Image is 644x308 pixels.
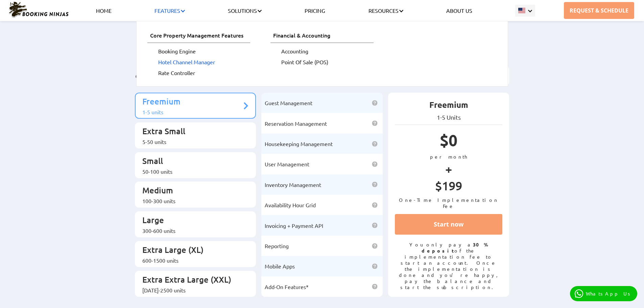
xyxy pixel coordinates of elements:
[142,227,242,234] div: 300-600 units
[395,197,503,209] p: One-Time Implementation Fee
[372,141,378,147] img: help icon
[142,215,242,227] p: Large
[265,263,295,269] span: Mobile Apps
[142,126,242,138] p: Extra Small
[158,67,251,78] a: Rate Controller
[142,257,242,264] div: 600-1500 units
[372,222,378,228] img: help icon
[395,214,503,235] a: Start now
[265,283,309,290] span: Add-On Features*
[395,241,503,290] p: You only pay a of the implementation fee to start an account. Once the implementation is done and...
[265,120,327,127] span: Reservation Management
[265,161,309,167] span: User Management
[142,185,242,197] p: Medium
[395,130,503,153] p: $0
[395,153,503,160] p: per month
[142,244,242,257] p: Extra Large (XL)
[372,284,378,289] img: help icon
[158,56,251,67] a: Hotel Channel Manager
[570,286,637,301] a: WhatsApp Us
[142,156,242,168] p: Small
[142,96,242,109] p: Freemium
[281,56,374,67] a: Point of Sale (POS)
[265,140,333,147] span: Housekeeping Management
[372,120,378,126] img: help icon
[135,72,256,80] p: Get Full Access To Our Core Features
[158,46,251,56] a: Booking Engine
[281,46,374,56] a: Accounting
[265,222,323,229] span: Invoicing + Payment API
[265,181,321,188] span: Inventory Management
[270,29,374,43] span: Financial & Accounting
[395,114,503,121] p: 1-5 Units
[265,202,316,208] span: Availability Hour Grid
[147,29,251,43] span: Core Property Management Features
[142,109,242,115] div: 1-5 units
[395,99,503,114] p: Freemium
[142,287,242,293] div: [DATE]-2500 units
[372,161,378,167] img: help icon
[142,197,242,204] div: 100-300 units
[372,182,378,187] img: help icon
[372,202,378,208] img: help icon
[395,178,503,197] p: $199
[395,160,503,178] p: +
[265,99,312,106] span: Guest Management
[372,243,378,249] img: help icon
[142,138,242,145] div: 5-50 units
[422,241,488,254] strong: 30% deposit
[265,242,289,249] span: Reporting
[586,291,633,297] p: WhatsApp Us
[142,168,242,175] div: 50-100 units
[372,263,378,269] img: help icon
[135,34,509,66] h2: Booking Ninjas Pricing: Simple, Transparent, Effective
[142,274,242,287] p: Extra Extra Large (XXL)
[372,100,378,106] img: help icon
